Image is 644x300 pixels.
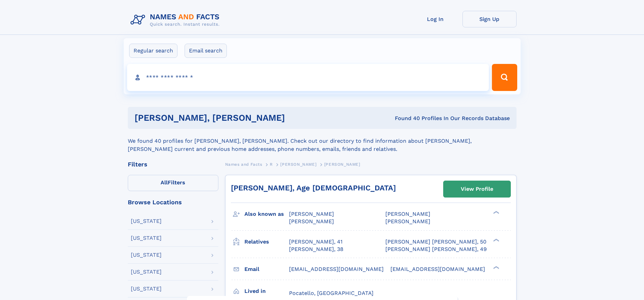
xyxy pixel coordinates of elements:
h3: Relatives [244,236,289,248]
a: [PERSON_NAME] [280,160,316,168]
span: [PERSON_NAME] [289,211,334,217]
div: [US_STATE] [131,269,162,275]
a: Sign Up [462,11,517,27]
span: All [161,179,168,186]
span: R [270,162,273,167]
span: [PERSON_NAME] [324,162,360,167]
div: [US_STATE] [131,235,162,241]
a: [PERSON_NAME], Age [DEMOGRAPHIC_DATA] [231,184,396,192]
span: Pocatello, [GEOGRAPHIC_DATA] [289,290,374,296]
h3: Lived in [244,285,289,297]
span: [PERSON_NAME] [289,218,334,225]
div: [US_STATE] [131,252,162,258]
h3: Email [244,263,289,275]
label: Email search [185,44,227,58]
span: [EMAIL_ADDRESS][DOMAIN_NAME] [289,266,384,272]
h3: Also known as [244,208,289,220]
label: Regular search [129,44,177,58]
div: [US_STATE] [131,286,162,292]
div: ❯ [492,238,500,242]
div: We found 40 profiles for [PERSON_NAME], [PERSON_NAME]. Check out our directory to find informatio... [128,129,517,153]
div: [US_STATE] [131,218,162,224]
input: search input [127,64,489,91]
button: Search Button [492,64,517,91]
div: ❯ [492,265,500,270]
span: [PERSON_NAME] [385,218,430,225]
div: Found 40 Profiles In Our Records Database [340,115,510,122]
a: R [270,160,273,168]
h1: [PERSON_NAME], [PERSON_NAME] [135,114,340,122]
div: Filters [128,161,218,167]
img: Logo Names and Facts [128,11,225,29]
a: Names and Facts [225,160,262,168]
span: [PERSON_NAME] [280,162,316,167]
div: ❯ [492,210,500,215]
div: View Profile [461,181,493,197]
a: [PERSON_NAME] [PERSON_NAME], 50 [385,238,486,246]
a: [PERSON_NAME], 41 [289,238,342,246]
label: Filters [128,175,218,191]
a: Log In [408,11,462,27]
a: [PERSON_NAME] [PERSON_NAME], 49 [385,246,487,253]
a: View Profile [444,181,510,197]
span: [PERSON_NAME] [385,211,430,217]
a: [PERSON_NAME], 38 [289,246,343,253]
div: Browse Locations [128,199,218,205]
span: [EMAIL_ADDRESS][DOMAIN_NAME] [390,266,485,272]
